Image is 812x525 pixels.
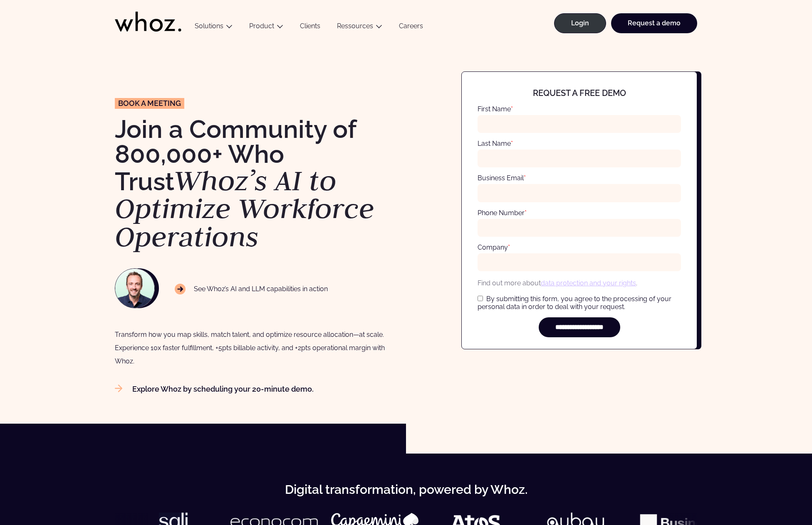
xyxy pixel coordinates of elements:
[241,22,292,33] button: Product
[249,22,274,30] a: Product
[175,284,328,294] p: See Whoz’s AI and LLM capabilities in action
[478,140,513,147] label: Last Name
[186,22,241,33] button: Solutions
[118,100,181,107] span: Book a meeting
[115,328,398,368] div: Transform how you map skills, match talent, and optimize resource allocation—at scale. Experience...
[115,269,154,308] img: NAWROCKI-Thomas.jpg
[292,22,329,33] a: Clients
[478,278,681,288] p: Find out more about .
[115,385,314,393] a: Explore Whoz by scheduling your 20-minute demo.
[611,13,697,33] a: Request a demo
[329,22,391,33] button: Ressources
[478,295,671,311] span: By submitting this form, you agree to the processing of your personal data in order to deal with ...
[391,22,431,33] a: Careers
[541,279,636,287] a: data protection and your rights
[478,209,527,217] label: Phone Number
[285,482,527,497] strong: Digital transformation, powered by Whoz.
[478,243,510,251] label: Company
[337,22,373,30] a: Ressources
[554,13,606,33] a: Login
[478,296,483,301] input: By submitting this form, you agree to the processing of your personal data in order to deal with ...
[115,117,398,251] h1: Join a Community of 800,000+ Who Trust
[478,105,513,113] label: First Name
[115,162,374,255] em: Whoz’s AI to Optimize Workforce Operations
[478,174,526,182] label: Business Email
[488,88,671,98] h4: Request a free demo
